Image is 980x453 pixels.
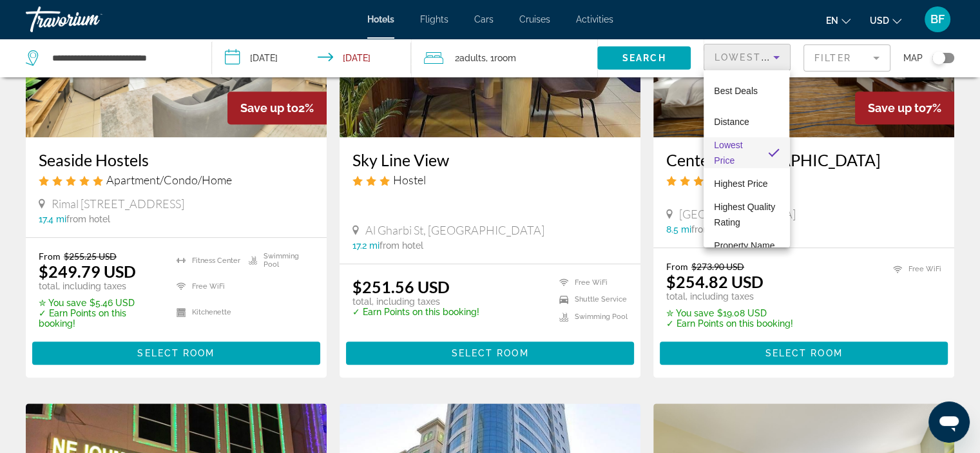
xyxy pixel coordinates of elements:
[714,240,774,251] span: Property Name
[704,70,789,247] div: Sort by
[714,202,775,227] span: Highest Quality Rating
[714,178,767,189] span: Highest Price
[714,86,758,96] span: Best Deals
[714,117,749,127] span: Distance
[928,401,970,443] iframe: Button to launch messaging window
[714,140,742,166] span: Lowest Price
